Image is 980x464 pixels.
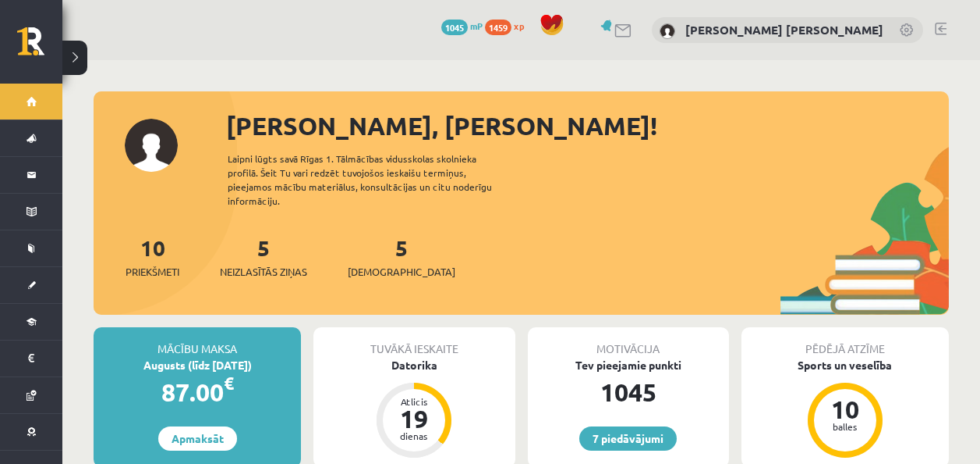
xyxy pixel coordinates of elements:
[741,357,949,373] div: Sports un veselība
[94,357,301,373] div: Augusts (līdz [DATE])
[514,20,524,32] span: xp
[313,357,515,373] div: Datorika
[741,357,949,460] a: Sports un veselība 10 balles
[579,427,677,451] a: 7 piedāvājumi
[224,372,234,394] span: €
[126,234,179,280] a: 10Priekšmeti
[822,422,869,431] div: balles
[94,327,301,357] div: Mācību maksa
[220,264,307,280] span: Neizlasītās ziņas
[528,373,729,411] div: 1045
[528,327,729,357] div: Motivācija
[348,234,455,280] a: 5[DEMOGRAPHIC_DATA]
[228,152,519,208] div: Laipni lūgts savā Rīgas 1. Tālmācības vidusskolas skolnieka profilā. Šeit Tu vari redzēt tuvojošo...
[348,264,455,280] span: [DEMOGRAPHIC_DATA]
[441,20,483,32] a: 1045 mP
[391,397,437,406] div: Atlicis
[391,406,437,431] div: 19
[313,357,515,460] a: Datorika Atlicis 19 dienas
[741,327,949,357] div: Pēdējā atzīme
[528,357,729,373] div: Tev pieejamie punkti
[391,431,437,441] div: dienas
[158,427,237,451] a: Apmaksāt
[485,20,532,32] a: 1459 xp
[660,23,675,39] img: Markuss Kristiāns Berģis
[485,20,511,35] span: 1459
[220,234,307,280] a: 5Neizlasītās ziņas
[17,27,62,66] a: Rīgas 1. Tālmācības vidusskola
[470,20,483,32] span: mP
[822,397,869,422] div: 10
[685,22,883,37] a: [PERSON_NAME] [PERSON_NAME]
[226,107,949,145] div: [PERSON_NAME], [PERSON_NAME]!
[441,20,468,35] span: 1045
[313,327,515,357] div: Tuvākā ieskaite
[126,264,179,280] span: Priekšmeti
[94,373,301,411] div: 87.00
